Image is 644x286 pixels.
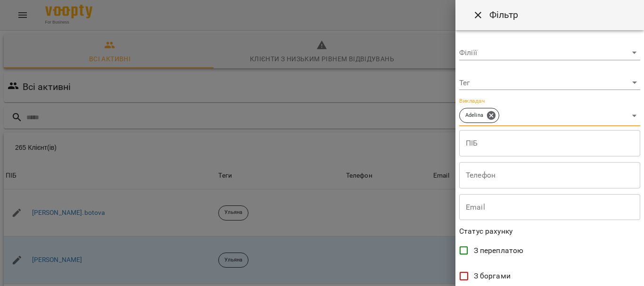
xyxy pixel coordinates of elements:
h6: Фільтр [489,8,519,22]
div: Adelina [459,105,640,126]
p: Статус рахунку [459,226,640,237]
p: Adelina [465,112,483,120]
label: Викладач [459,98,485,104]
button: Close [467,4,489,26]
span: З переплатою [474,245,524,256]
div: Adelina [459,108,499,123]
span: З боргами [474,270,511,282]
